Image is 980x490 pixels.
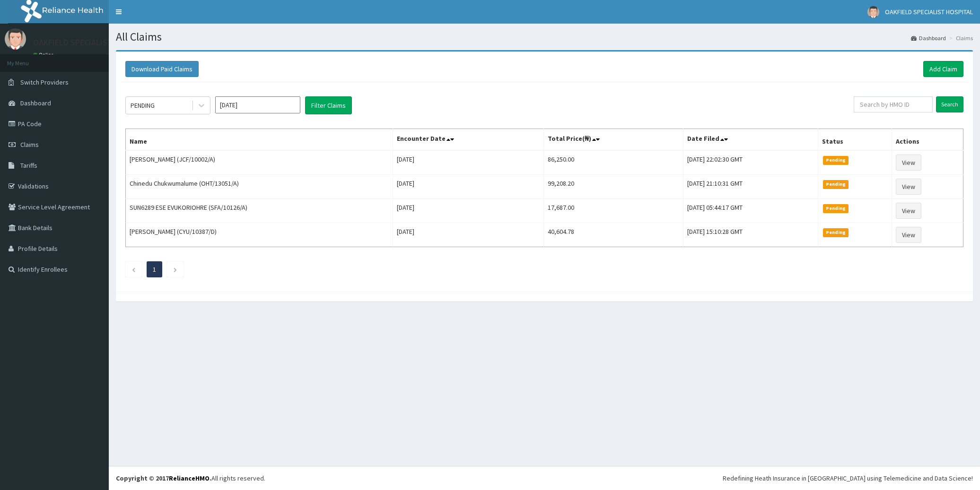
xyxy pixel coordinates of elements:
span: Pending [823,228,849,237]
td: [DATE] 05:44:17 GMT [683,199,818,223]
img: User Image [5,28,26,50]
a: View [896,155,921,171]
td: [DATE] [393,199,544,223]
th: Status [818,129,892,151]
a: View [896,179,921,195]
td: [DATE] 22:02:30 GMT [683,150,818,175]
th: Total Price(₦) [543,129,683,151]
input: Select Month and Year [215,96,300,113]
strong: Copyright © 2017 . [116,474,211,482]
img: User Image [867,6,879,18]
span: Dashboard [20,99,51,107]
th: Date Filed [683,129,818,151]
footer: All rights reserved. [109,466,980,490]
td: SUN6289 ESE EVUKORIOHRE (SFA/10126/A) [126,199,393,223]
button: Download Paid Claims [125,61,199,77]
h1: All Claims [116,31,973,43]
td: [DATE] [393,175,544,199]
div: PENDING [131,101,155,110]
span: Pending [823,156,849,164]
span: Claims [20,140,39,149]
td: [PERSON_NAME] (CYU/10387/D) [126,223,393,247]
a: Page 1 is your current page [153,265,156,274]
td: 17,687.00 [543,199,683,223]
span: Switch Providers [20,78,69,86]
td: Chinedu Chukwumalume (OHT/13051/A) [126,175,393,199]
button: Filter Claims [305,96,352,114]
li: Claims [947,34,973,42]
input: Search [936,96,963,112]
a: Next page [173,265,177,274]
td: [DATE] 15:10:28 GMT [683,223,818,247]
th: Name [126,129,393,151]
td: 86,250.00 [543,150,683,175]
a: Online [33,52,56,58]
a: RelianceHMO [169,474,210,482]
p: OAKFIELD SPECIALIST HOSPITAL [33,38,151,47]
td: [DATE] [393,150,544,175]
input: Search by HMO ID [854,96,933,112]
span: Tariffs [20,161,37,170]
th: Actions [892,129,963,151]
td: [DATE] [393,223,544,247]
a: Dashboard [911,34,946,42]
td: [PERSON_NAME] (JCF/10002/A) [126,150,393,175]
a: View [896,227,921,243]
span: OAKFIELD SPECIALIST HOSPITAL [885,8,973,16]
a: View [896,203,921,219]
a: Previous page [131,265,136,274]
td: [DATE] 21:10:31 GMT [683,175,818,199]
td: 99,208.20 [543,175,683,199]
a: Add Claim [923,61,963,77]
td: 40,604.78 [543,223,683,247]
div: Redefining Heath Insurance in [GEOGRAPHIC_DATA] using Telemedicine and Data Science! [723,473,973,483]
span: Pending [823,204,849,213]
th: Encounter Date [393,129,544,151]
span: Pending [823,180,849,189]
